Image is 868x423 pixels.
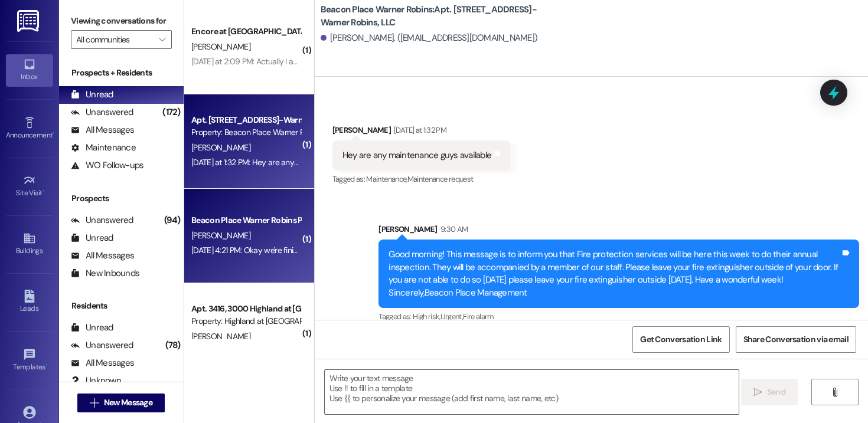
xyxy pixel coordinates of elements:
[366,174,407,184] span: Maintenance ,
[6,170,53,202] a: Site Visit •
[640,333,722,346] span: Get Conversation Link
[71,375,121,387] div: Unknown
[342,149,492,162] div: Hey are any maintenance guys available
[191,230,250,241] span: [PERSON_NAME]
[71,12,172,30] label: Viewing conversations for
[830,388,839,397] i: 
[71,322,113,334] div: Unread
[71,124,134,136] div: All Messages
[191,25,301,38] div: Encore at [GEOGRAPHIC_DATA]
[191,41,250,52] span: [PERSON_NAME]
[191,214,301,227] div: Beacon Place Warner Robins Prospect
[191,315,301,327] div: Property: Highland at [GEOGRAPHIC_DATA]
[59,192,184,205] div: Prospects
[71,267,139,280] div: New Inbounds
[741,379,798,405] button: Send
[191,245,314,255] div: [DATE] 4:21 PM: Okay we're finished !
[71,232,113,244] div: Unread
[71,159,143,172] div: WO Follow-ups
[191,303,301,315] div: Apt. 3416, 3000 Highland at [GEOGRAPHIC_DATA]
[59,300,184,312] div: Residents
[321,4,557,29] b: Beacon Place Warner Robins: Apt. [STREET_ADDRESS]-Warner Robins, LLC
[6,345,53,376] a: Templates •
[71,214,133,227] div: Unanswered
[413,311,440,322] span: High risk ,
[17,10,41,32] img: ResiDesk Logo
[407,174,474,184] span: Maintenance request
[90,398,99,408] i: 
[71,106,133,119] div: Unanswered
[378,223,859,240] div: [PERSON_NAME]
[71,357,134,369] div: All Messages
[736,326,856,353] button: Share Conversation via email
[162,336,184,355] div: (78)
[191,142,250,153] span: [PERSON_NAME]
[71,250,134,262] div: All Messages
[77,394,165,412] button: New Message
[71,339,133,352] div: Unanswered
[59,67,184,79] div: Prospects + Residents
[71,88,113,101] div: Unread
[6,286,53,318] a: Leads
[159,35,165,44] i: 
[76,30,153,49] input: All communities
[332,124,511,140] div: [PERSON_NAME]
[6,228,53,260] a: Buildings
[332,170,511,188] div: Tagged as:
[159,103,183,122] div: (172)
[6,54,53,86] a: Inbox
[391,124,446,136] div: [DATE] at 1:32 PM
[104,396,152,409] span: New Message
[43,187,44,195] span: •
[161,211,184,229] div: (94)
[753,388,762,397] i: 
[45,361,47,369] span: •
[321,32,538,44] div: [PERSON_NAME]. ([EMAIL_ADDRESS][DOMAIN_NAME])
[743,333,849,346] span: Share Conversation via email
[191,126,301,139] div: Property: Beacon Place Warner Robins
[191,56,301,67] div: [DATE] at 2:09 PM: Actually I am.
[378,308,859,325] div: Tagged as:
[191,331,250,342] span: [PERSON_NAME]
[463,311,494,322] span: Fire alarm
[191,157,391,168] div: [DATE] at 1:32 PM: Hey are any maintenance guys available
[389,248,840,299] div: Good morning! This message is to inform you that Fire protection services will be here this week ...
[438,223,468,235] div: 9:30 AM
[632,326,729,353] button: Get Conversation Link
[191,114,301,126] div: Apt. [STREET_ADDRESS]-Warner Robins, LLC
[767,386,785,398] span: Send
[53,129,54,137] span: •
[440,311,463,322] span: Urgent ,
[71,142,136,154] div: Maintenance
